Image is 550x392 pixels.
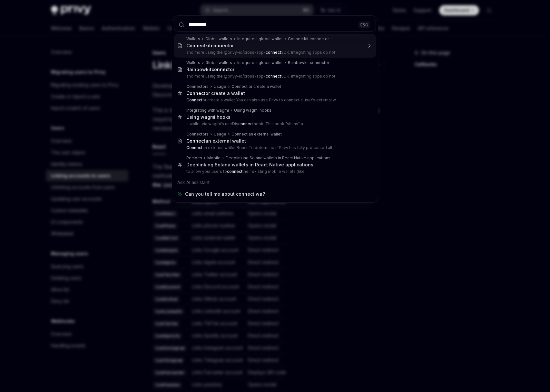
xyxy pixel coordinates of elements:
div: Wallets [186,60,200,65]
div: Connectors [186,132,209,137]
p: a wallet via wagmi's useDis hook. This hook "shims" a [186,121,362,126]
b: Connect [186,138,205,144]
div: Using wagmi hooks [234,108,271,113]
div: Integrating with wagmi [186,108,229,113]
div: Rainbowkit connector [288,60,329,65]
p: to allow your users to their existing mobile wallets (like [186,169,362,174]
b: Connect [186,43,205,48]
p: and more using the @privy-io/cross-app- SDK. Integrating apps do not [186,74,362,79]
div: Connectors [186,84,209,89]
b: connect [266,74,281,79]
b: Connect [186,90,205,96]
span: Can you tell me about connect wa? [185,191,265,197]
b: Connect [186,98,202,102]
div: or create a wallet [186,90,245,96]
div: Deeplinking Solana wallets in React Native applications [186,162,313,168]
div: Using wagmi hooks [186,114,231,120]
div: Deeplinking Solana wallets in React Native applications [226,155,330,161]
b: Connect [186,145,202,150]
div: kit or [186,43,234,49]
p: and more using the @privy-io/cross-app- SDK. Integrating apps do not [186,50,362,55]
div: Connect or create a wallet [231,84,281,89]
div: Usage [214,84,226,89]
div: Rainbowkit or [186,67,234,72]
b: connect [266,50,281,55]
div: Wallets [186,36,200,42]
p: or create a wallet You can also use Privy to connect a user's external w [186,98,362,103]
b: connect [227,169,242,174]
div: Global wallets [205,60,232,65]
div: Integrate a global wallet [237,60,283,65]
b: connect [211,67,230,72]
div: Ask AI assistant [174,177,376,188]
div: Mobile [207,155,221,161]
b: connect [211,43,229,48]
p: an external wallet React To determine if Privy has fully processed all [186,145,362,150]
div: an external wallet [186,138,246,144]
div: Recipes [186,155,202,161]
div: Connectkit connector [288,36,329,42]
div: Global wallets [205,36,232,42]
b: connect [238,121,254,126]
div: Connect an external wallet [231,132,282,137]
div: ESC [358,21,370,28]
div: Usage [214,132,226,137]
div: Integrate a global wallet [237,36,283,42]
